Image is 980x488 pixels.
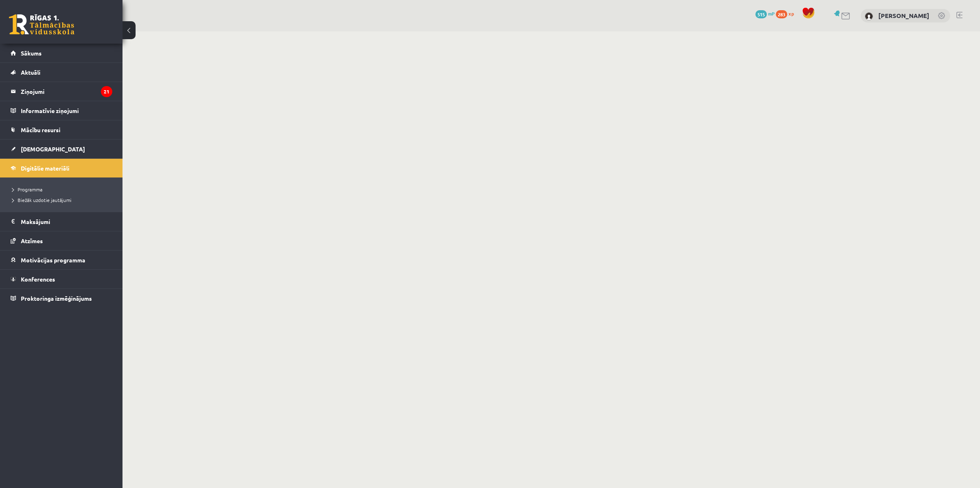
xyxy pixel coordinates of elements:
a: Sākums [11,44,112,62]
a: Rīgas 1. Tālmācības vidusskola [9,14,74,35]
a: 283 xp [776,10,798,17]
span: Digitālie materiāli [21,164,69,172]
a: Ziņojumi21 [11,82,112,101]
span: Atzīmes [21,237,43,244]
a: Programma [12,186,114,193]
span: mP [768,10,775,17]
span: 515 [755,10,767,18]
a: Maksājumi [11,212,112,231]
a: [PERSON_NAME] [878,11,929,20]
span: Biežāk uzdotie jautājumi [12,197,71,203]
legend: Informatīvie ziņojumi [21,101,112,120]
a: [DEMOGRAPHIC_DATA] [11,140,112,158]
legend: Maksājumi [21,212,112,231]
span: [DEMOGRAPHIC_DATA] [21,145,85,153]
a: Proktoringa izmēģinājums [11,289,112,308]
a: Digitālie materiāli [11,159,112,177]
a: Atzīmes [11,231,112,250]
span: Aktuāli [21,69,40,76]
a: Konferences [11,270,112,288]
a: Motivācijas programma [11,251,112,269]
img: Dāvis Sauja [865,12,873,20]
a: Mācību resursi [11,120,112,139]
span: 283 [776,10,787,18]
span: Mācību resursi [21,126,60,133]
a: Informatīvie ziņojumi [11,101,112,120]
span: Motivācijas programma [21,256,85,264]
span: Konferences [21,275,55,283]
span: Programma [12,186,42,193]
span: Proktoringa izmēģinājums [21,295,92,302]
a: Biežāk uzdotie jautājumi [12,196,114,204]
legend: Ziņojumi [21,82,112,101]
i: 21 [101,86,112,97]
span: xp [788,10,794,17]
a: Aktuāli [11,63,112,82]
a: 515 mP [755,10,775,17]
span: Sākums [21,49,42,57]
